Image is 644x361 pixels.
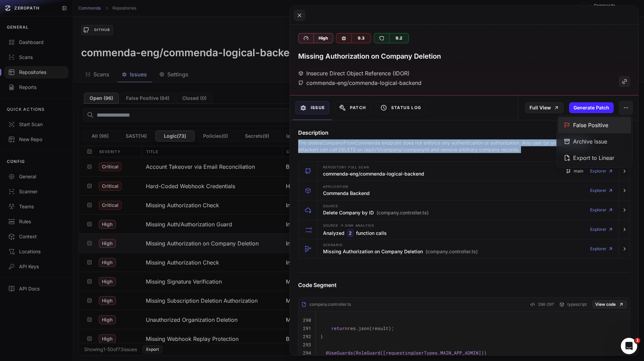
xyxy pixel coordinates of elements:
[558,150,631,166] div: Export to Linear
[340,223,343,228] span: ->
[525,102,564,113] a: Full View
[323,248,478,255] h3: Missing Authorization on Company Deletion
[377,209,429,216] span: (company.controller.ts)
[558,133,631,150] div: Archive Issue
[331,325,348,331] span: return
[298,139,603,153] p: The deleteCompanyFromCommenda endpoint does not enforce any authentication or authorization. Any ...
[323,190,370,197] h3: Commenda Backend
[320,333,323,340] code: }
[301,302,351,307] div: company.controller.ts
[323,205,338,208] span: Source
[298,162,630,181] button: Repository Full scan commenda-eng/commenda-logical-backend main Explorer
[298,239,630,258] button: Scenario Missing Authorization on Company Deletion (company.controller.ts) Explorer
[426,248,478,255] span: (company.controller.ts)
[323,243,342,247] span: Scenario
[592,300,627,309] a: View code
[590,184,613,197] a: Explorer
[538,300,554,309] span: 296-297
[303,317,311,323] code: 290
[326,350,487,356] span: @UseGuards(RoleGuard([requestingUserTypes.MAIN_APP_ADMIN]))
[347,229,353,237] code: 2
[323,185,348,189] span: Application
[298,181,630,200] button: Application Commenda Backend Explorer
[621,338,637,354] iframe: Intercom live chat
[590,223,613,236] a: Explorer
[558,117,631,133] div: False Positive
[590,203,613,217] a: Explorer
[335,101,370,114] button: Patch
[590,164,613,178] a: Explorer
[323,223,374,228] span: Source Sink Analysis
[323,229,387,237] h3: Analyzed function calls
[376,101,426,114] button: Status Log
[574,168,583,174] span: main
[569,102,614,113] button: Generate Patch
[298,79,421,87] div: commenda-eng/commenda-logical-backend
[298,220,630,239] button: Source -> Sink Analysis Analyzed 2 function calls Explorer
[298,129,630,137] h4: Description
[303,342,311,348] code: 293
[303,350,311,356] code: 294
[323,170,424,177] h3: commenda-eng/commenda-logical-backend
[323,209,429,216] h3: Delete Company by ID
[635,338,640,343] span: 1
[298,200,630,220] button: Source Delete Company by ID (company.controller.ts) Explorer
[590,242,613,256] a: Explorer
[295,101,329,114] button: Issue
[298,281,630,289] h4: Code Segment
[320,325,394,331] code: res.json(result);
[303,333,311,340] code: 292
[323,166,369,169] span: Repository Full scan
[567,302,587,307] span: typescript
[303,325,311,331] code: 291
